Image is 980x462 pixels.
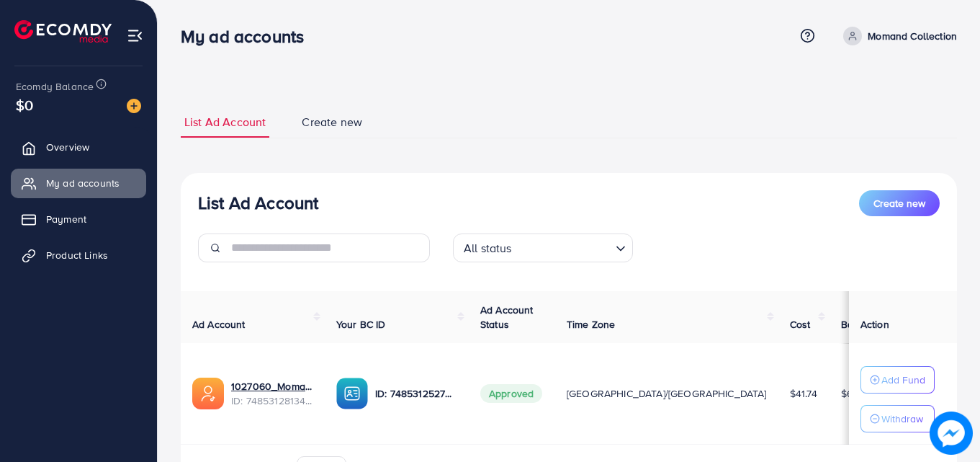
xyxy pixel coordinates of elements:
span: Cost [790,317,811,332]
h3: List Ad Account [198,192,318,213]
p: Add Fund [881,371,925,388]
span: List Ad Account [184,114,266,130]
span: $41.74 [790,386,818,401]
a: Overview [11,133,146,161]
span: Product Links [46,248,108,262]
img: ic-ads-acc.e4c84228.svg [192,378,224,409]
span: Your BC ID [336,317,386,332]
button: Withdraw [860,405,935,432]
img: menu [127,27,143,44]
span: Create new [873,196,925,210]
span: All status [461,238,515,259]
h3: My ad accounts [181,26,315,47]
p: ID: 7485312527996502033 [375,385,457,402]
span: Ad Account [192,317,246,332]
a: 1027060_Momand collection_1742810214189 [231,379,313,394]
p: Withdraw [881,410,923,427]
button: Add Fund [860,366,935,394]
span: ID: 7485312813473579009 [231,394,313,408]
div: <span class='underline'>1027060_Momand collection_1742810214189</span></br>7485312813473579009 [231,379,313,409]
input: Search for option [516,235,610,259]
span: My ad accounts [46,176,120,190]
span: Action [860,317,889,332]
a: My ad accounts [11,169,146,197]
span: Payment [46,212,86,226]
span: $0 [16,94,33,115]
div: Search for option [453,234,633,262]
img: ic-ba-acc.ded83a64.svg [336,378,368,409]
img: image [127,99,141,113]
span: Ecomdy Balance [16,79,94,94]
button: Create new [859,190,940,216]
span: [GEOGRAPHIC_DATA]/[GEOGRAPHIC_DATA] [567,386,767,401]
span: Overview [46,140,89,154]
a: Momand Collection [837,27,957,45]
span: Approved [480,384,542,403]
img: image [930,412,973,455]
a: Product Links [11,241,146,270]
span: Ad Account Status [480,303,534,332]
p: Momand Collection [868,27,957,45]
img: logo [14,20,112,43]
span: Create new [302,114,362,130]
span: Time Zone [567,317,615,332]
a: Payment [11,205,146,234]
